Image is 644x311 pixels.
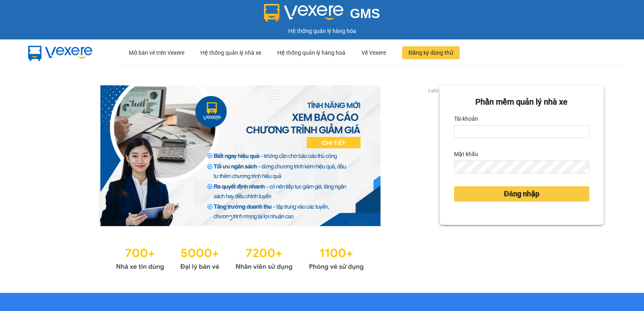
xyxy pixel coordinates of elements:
[454,96,589,108] div: Phần mềm quản lý nhà xe
[277,40,345,66] div: Hệ thống quản lý hàng hoá
[428,85,440,226] button: next slide / item
[229,216,232,220] li: slide item 1
[264,4,344,22] img: logo 2
[2,27,642,35] div: Hệ thống quản lý hàng hóa
[504,188,539,200] span: Đăng nhập
[454,161,589,173] input: Mật khẩu
[425,85,440,96] p: 1 of 3
[454,186,589,202] button: Đăng nhập
[409,48,453,57] span: Đăng ký dùng thử
[264,12,380,19] a: GMS
[248,216,251,220] li: slide item 3
[40,85,52,226] button: previous slide / item
[116,242,364,273] img: Statistics.png
[454,112,478,125] label: Tài khoản
[129,40,184,66] div: Mở bán vé trên Vexere
[361,40,386,66] div: Về Vexere
[454,148,478,161] label: Mật khẩu
[402,46,460,59] button: Đăng ký dùng thử
[350,6,380,21] span: GMS
[238,216,242,220] li: slide item 2
[454,125,589,138] input: Tài khoản
[200,40,261,66] div: Hệ thống quản lý nhà xe
[20,39,101,66] img: mbUUG5Q.png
